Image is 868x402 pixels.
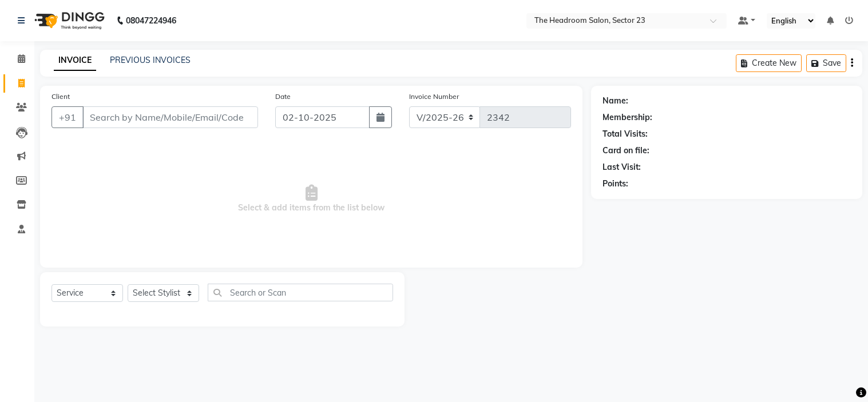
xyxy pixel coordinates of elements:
div: Name: [603,95,628,107]
input: Search or Scan [208,284,393,301]
div: Card on file: [603,145,649,157]
a: PREVIOUS INVOICES [110,55,191,65]
span: Select & add items from the list below [51,142,571,256]
b: 08047224946 [126,5,176,37]
a: INVOICE [54,50,96,71]
label: Client [51,91,70,102]
div: Points: [603,178,628,190]
input: Search by Name/Mobile/Email/Code [82,106,258,128]
button: Create New [736,54,802,72]
div: Membership: [603,112,652,124]
button: +91 [51,106,84,128]
label: Date [275,91,291,102]
img: logo [29,5,108,37]
button: Save [806,54,846,72]
div: Last Visit: [603,161,641,173]
label: Invoice Number [409,91,459,102]
div: Total Visits: [603,128,648,140]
